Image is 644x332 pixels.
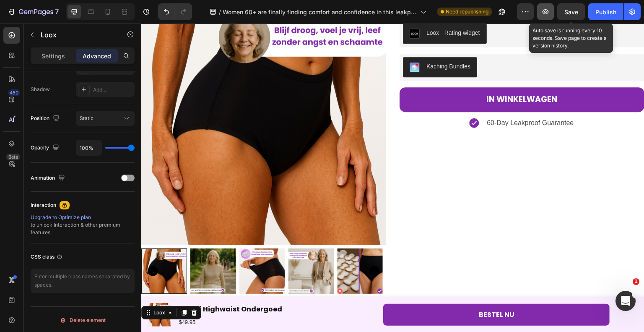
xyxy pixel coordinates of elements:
iframe: Design area [141,24,644,332]
p: BESTEL NU [338,285,373,298]
img: loox.png [268,5,278,15]
button: Kaching Bundles [262,34,336,54]
button: 7 [3,3,62,20]
div: Position [31,113,61,124]
div: 450 [8,89,20,96]
button: IN WINKELWAGEN [258,64,503,88]
p: Advanced [83,52,111,60]
div: Delete element [60,315,106,325]
p: Settings [42,52,65,60]
p: 60-Day Leakproof Guarantee [345,94,432,106]
button: Carousel Back Arrow [7,243,17,253]
button: Delete element [31,314,135,327]
div: Animation [31,173,67,184]
div: Opacity [31,142,61,154]
div: Kaching Bundles [285,39,329,47]
button: Publish [588,3,623,20]
div: to unlock Interaction & other premium features. [31,214,135,236]
span: / [219,8,221,16]
span: Static [80,115,93,121]
iframe: Intercom live chat [615,291,636,311]
a: Rich Text Editor. Editing area: main [242,280,468,303]
div: Rich Text Editor. Editing area: main [338,285,373,298]
span: Need republishing [446,8,488,16]
span: 1 [633,278,639,285]
div: Upgrade to Optimize plan [31,214,135,221]
div: Undo/Redo [158,3,192,20]
div: CSS class [31,253,63,261]
div: Interaction [31,201,56,209]
p: 7 [55,7,59,17]
input: Auto [76,140,101,155]
span: Women 60+ are finally finding comfort and confidence in this leakproof underwear [223,8,417,16]
div: Beta [6,154,20,160]
div: Loox - Rating widget [285,5,339,14]
div: Publish [595,8,616,16]
button: Save [557,3,585,20]
p: Loox [41,30,112,40]
button: Carousel Next Arrow [228,243,238,253]
div: Add... [93,86,132,94]
div: IN WINKELWAGEN [345,69,416,83]
img: KachingBundles.png [268,39,278,49]
div: Shadow [31,86,50,93]
div: Loox [10,285,26,293]
span: Save [564,8,578,16]
button: Static [76,111,135,126]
